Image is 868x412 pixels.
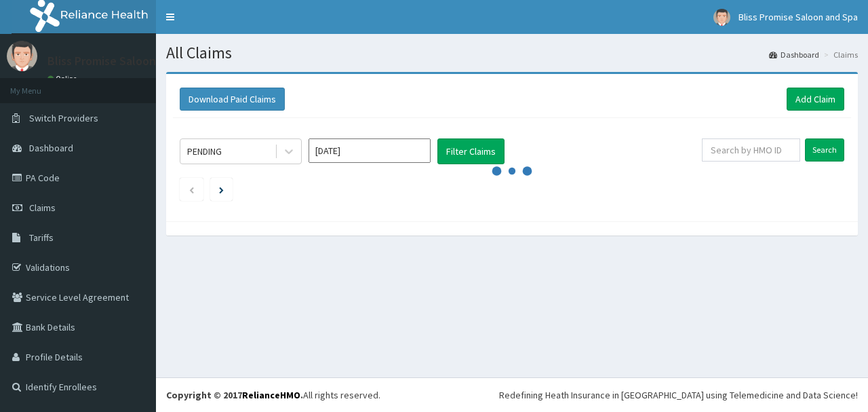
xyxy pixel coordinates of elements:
span: Tariffs [29,231,54,244]
div: PENDING [187,145,222,158]
img: User Image [7,41,37,71]
span: Claims [29,202,56,214]
input: Select Month and Year [309,138,431,163]
span: Bliss Promise Saloon and Spa [738,11,858,23]
a: Dashboard [769,49,819,60]
img: User Image [713,9,730,26]
input: Search [805,138,844,162]
a: Previous page [189,183,195,195]
footer: All rights reserved. [156,377,868,412]
h1: All Claims [166,44,858,62]
p: Bliss Promise Saloon and Spa [47,55,201,67]
span: Dashboard [29,142,73,154]
a: Add Claim [787,88,844,111]
svg: audio-loading [492,151,532,191]
button: Filter Claims [437,138,505,164]
span: Switch Providers [29,112,98,124]
strong: Copyright © 2017 . [166,389,303,401]
input: Search by HMO ID [702,138,800,162]
button: Download Paid Claims [180,88,285,111]
a: RelianceHMO [242,389,300,401]
a: Next page [219,183,224,195]
div: Redefining Heath Insurance in [GEOGRAPHIC_DATA] using Telemedicine and Data Science! [499,388,858,402]
a: Online [47,74,80,83]
li: Claims [821,49,858,60]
